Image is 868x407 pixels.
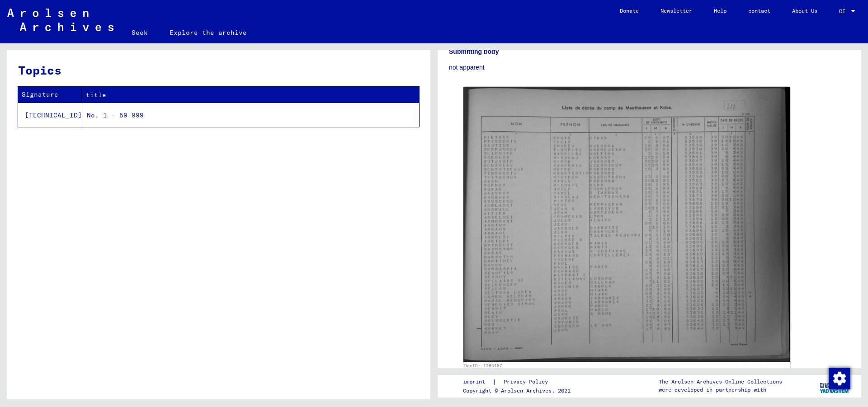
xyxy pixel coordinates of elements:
[463,378,485,385] font: imprint
[660,7,692,14] font: Newsletter
[464,363,502,368] a: DocID: 1296487
[659,386,766,393] font: were developed in partnership with
[18,63,61,78] font: Topics
[86,91,106,99] font: title
[839,8,845,14] font: DE
[463,87,790,362] img: 001.jpg
[449,64,485,71] font: not apparent
[170,28,247,37] font: Explore the archive
[87,111,144,119] font: No. 1 - 59 999
[714,7,726,14] font: Help
[449,48,499,55] font: Submitting body
[504,378,548,385] font: Privacy Policy
[748,7,770,14] font: contact
[659,378,782,385] font: The Arolsen Archives Online Collections
[132,28,148,37] font: Seek
[159,22,258,43] a: Explore the archive
[829,368,850,389] img: Change consent
[492,378,496,386] font: |
[22,90,58,98] font: Signature
[828,367,850,389] div: Change consent
[620,7,639,14] font: Donate
[496,377,559,387] a: Privacy Policy
[121,22,159,43] a: Seek
[792,7,817,14] font: About Us
[818,374,852,397] img: yv_logo.png
[463,377,492,387] a: imprint
[7,9,113,31] img: Arolsen_neg.svg
[463,387,571,394] font: Copyright © Arolsen Archives, 2021
[25,111,82,119] font: [TECHNICAL_ID]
